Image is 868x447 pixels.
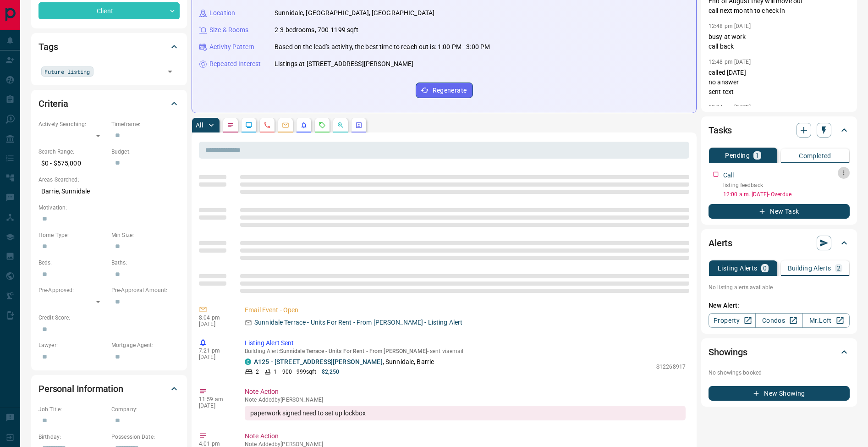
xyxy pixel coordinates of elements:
h2: Tasks [709,123,732,138]
p: Credit Score: [38,314,180,322]
p: Actively Searching: [38,120,107,128]
a: Property [709,313,756,328]
h2: Criteria [38,96,68,111]
svg: Agent Actions [355,121,363,129]
p: 12:48 pm [DATE] [709,23,751,29]
div: Criteria [38,93,180,115]
p: No listing alerts available [709,283,850,292]
p: Budget: [111,148,180,156]
button: Open [164,65,176,78]
div: Tags [38,36,180,58]
p: Based on the lead's activity, the best time to reach out is: 1:00 PM - 3:00 PM [275,42,490,52]
p: Listings at [STREET_ADDRESS][PERSON_NAME] [275,59,413,69]
p: All [196,122,203,128]
p: Listing Alert Sent [245,338,686,348]
p: Call [723,171,734,180]
p: [DATE] [199,321,231,327]
p: Search Range: [38,148,107,156]
a: A125 - [STREET_ADDRESS][PERSON_NAME] [254,358,383,365]
p: S12268917 [656,363,686,371]
button: Regenerate [416,83,473,98]
p: Activity Pattern [209,42,254,52]
p: 11:59 am [199,396,231,403]
svg: Emails [282,121,289,129]
p: Repeated Interest [209,59,261,69]
p: Pending [725,152,750,159]
p: Size & Rooms [209,25,249,35]
svg: Listing Alerts [300,121,308,129]
p: called [DATE] no answer sent text [709,68,850,97]
p: Location [209,8,235,18]
p: 900 - 999 sqft [282,368,316,376]
p: Building Alerts [788,265,831,271]
p: Email Event - Open [245,305,686,315]
p: Barrie, Sunnidale [38,184,180,199]
h2: Tags [38,39,58,54]
button: New Showing [709,386,850,401]
p: busy at work call back [709,32,850,51]
p: Min Size: [111,231,180,239]
svg: Lead Browsing Activity [245,121,253,129]
h2: Personal Information [38,381,123,396]
svg: Notes [227,121,234,129]
svg: Requests [319,121,326,129]
p: New Alert: [709,301,850,310]
p: Timeframe: [111,120,180,128]
p: Pre-Approved: [38,286,107,294]
p: [DATE] [199,403,231,409]
p: Mortgage Agent: [111,341,180,349]
p: Motivation: [38,204,180,212]
h2: Alerts [709,236,732,250]
p: 10:34 am [DATE] [709,104,751,110]
p: Completed [799,153,831,159]
div: Tasks [709,119,850,141]
h2: Showings [709,345,747,359]
svg: Calls [264,121,271,129]
p: Building Alert : - sent via email [245,348,686,354]
a: Condos [755,313,802,328]
p: No showings booked [709,369,850,377]
p: 12:00 a.m. [DATE] - Overdue [723,190,850,199]
p: 1 [755,152,759,159]
p: Job Title: [38,405,107,414]
div: Showings [709,341,850,363]
p: Baths: [111,259,180,267]
p: 8:04 pm [199,315,231,321]
p: 7:21 pm [199,348,231,354]
p: Sunnidale, [GEOGRAPHIC_DATA], [GEOGRAPHIC_DATA] [275,8,434,18]
span: Sunnidale Terrace - Units For Rent - From [PERSON_NAME] [280,348,427,354]
p: 2-3 bedrooms, 700-1199 sqft [275,25,359,35]
p: Note Action [245,431,686,441]
p: Lawyer: [38,341,107,349]
a: Mr.Loft [802,313,850,328]
p: Pre-Approval Amount: [111,286,180,294]
p: Birthday: [38,433,107,441]
p: Areas Searched: [38,176,180,184]
p: [DATE] [199,354,231,360]
p: 4:01 pm [199,441,231,447]
div: Personal Information [38,378,180,400]
p: Company: [111,405,180,414]
p: Note Action [245,387,686,397]
p: 1 [274,368,277,376]
p: , Sunnidale, Barrie [254,357,434,367]
p: Listing Alerts [718,265,758,271]
p: Note Added by [PERSON_NAME] [245,397,686,403]
p: 2 [837,265,841,271]
button: New Task [709,204,850,219]
p: 2 [256,368,259,376]
p: $0 - $575,000 [38,156,107,171]
p: $2,250 [322,368,340,376]
div: Alerts [709,232,850,254]
span: Future listing [44,67,90,76]
div: paperwork signed need to set up lockbox [245,406,686,420]
p: Home Type: [38,231,107,239]
p: listing feedback [723,181,850,189]
p: Sunnidale Terrace - Units For Rent - From [PERSON_NAME] - Listing Alert [254,318,462,327]
div: Client [38,2,180,19]
div: condos.ca [245,359,251,365]
p: Beds: [38,259,107,267]
p: 0 [763,265,767,271]
p: 12:48 pm [DATE] [709,59,751,65]
svg: Opportunities [337,121,344,129]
